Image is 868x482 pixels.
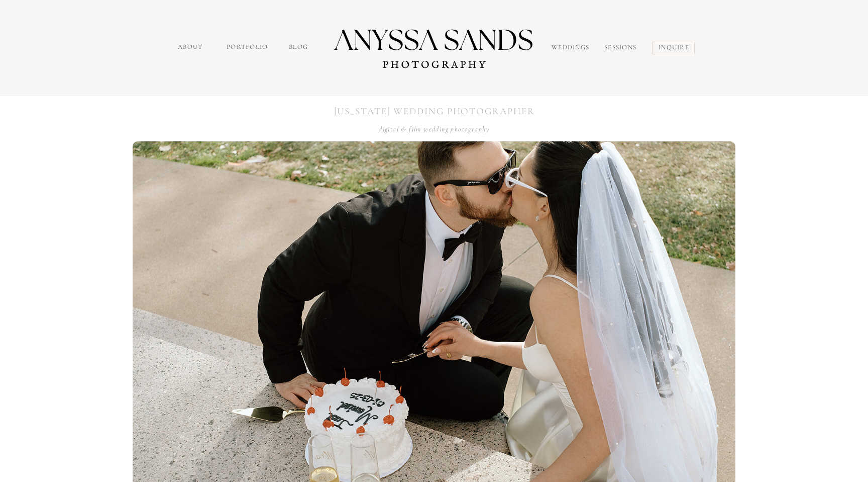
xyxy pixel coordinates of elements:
[369,124,499,133] h2: digital & film wedding photography
[604,43,641,55] a: sessions
[289,42,312,54] a: Blog
[178,42,205,54] a: about
[227,42,270,54] a: portfolio
[659,43,691,54] a: inquire
[323,104,545,117] h1: [US_STATE] WEDDING PHOTOGRAPHER
[552,43,594,54] a: Weddings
